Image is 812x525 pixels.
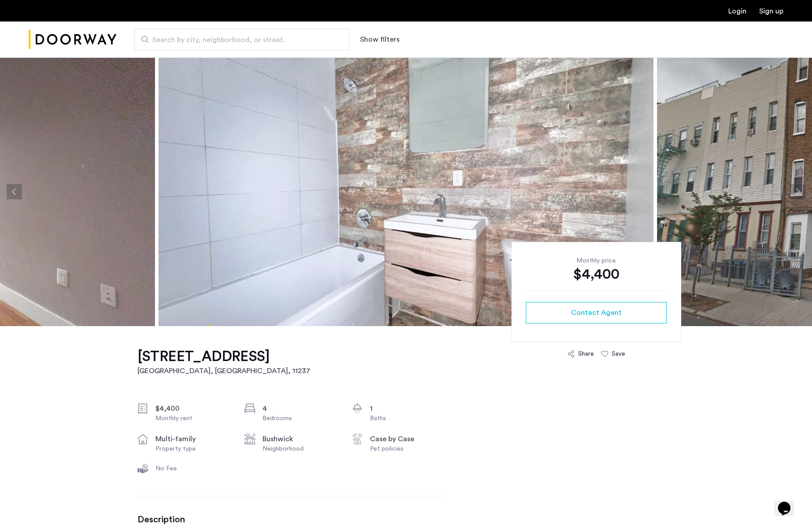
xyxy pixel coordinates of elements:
[29,23,116,56] img: logo
[152,34,324,45] span: Search by city, neighborhood, or street.
[137,366,310,376] h2: [GEOGRAPHIC_DATA], [GEOGRAPHIC_DATA] , 11237
[728,8,747,15] a: Login
[262,434,338,444] div: Bushwick
[370,414,445,423] div: Baths
[262,444,338,453] div: Neighborhood
[526,265,667,283] div: $4,400
[370,403,445,414] div: 1
[571,307,622,318] span: Contact Agent
[360,34,400,45] button: Show or hide filters
[137,348,310,366] h1: [STREET_ADDRESS]
[155,444,231,453] div: Property type
[155,403,231,414] div: $4,400
[526,302,667,323] button: button
[262,414,338,423] div: Bedrooms
[790,184,805,199] button: Next apartment
[578,349,594,358] div: Share
[370,444,445,453] div: Pet policies
[370,434,445,444] div: Case by Case
[134,29,349,50] input: Apartment Search
[155,464,231,473] div: No Fee
[137,514,445,525] h3: Description
[526,256,667,265] div: Monthly price
[137,348,310,376] a: [STREET_ADDRESS][GEOGRAPHIC_DATA], [GEOGRAPHIC_DATA], 11237
[7,184,22,199] button: Previous apartment
[612,349,625,358] div: Save
[155,434,231,444] div: multi-family
[262,403,338,414] div: 4
[774,489,803,516] iframe: chat widget
[159,57,653,326] img: apartment
[759,8,783,15] a: Registration
[29,23,116,56] a: Cazamio Logo
[155,414,231,423] div: Monthly rent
